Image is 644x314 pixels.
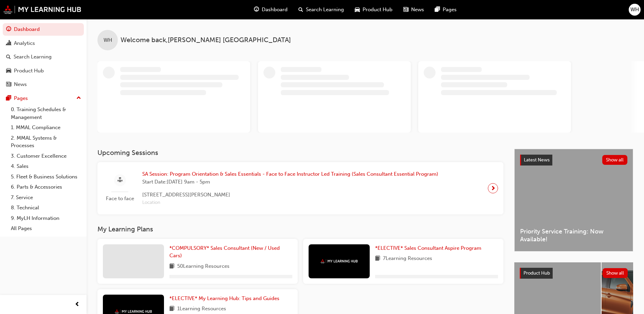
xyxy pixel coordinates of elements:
[3,51,84,63] a: Search Learning
[443,6,457,14] span: Pages
[383,255,432,263] span: 7 Learning Resources
[142,199,438,207] span: Location
[629,4,641,16] button: WH
[8,151,84,161] a: 3. Customer Excellence
[520,155,627,165] a: Latest NewsShow all
[3,78,84,91] a: News
[6,95,11,102] span: pages-icon
[14,81,27,88] div: News
[6,82,11,88] span: news-icon
[14,67,44,75] div: Product Hub
[6,40,11,47] span: chart-icon
[520,228,627,243] span: Priority Service Training: Now Available!
[76,94,81,103] span: up-icon
[8,192,84,203] a: 7. Service
[3,37,84,50] a: Analytics
[602,155,628,165] button: Show all
[630,6,639,14] span: WH
[403,5,408,14] span: news-icon
[8,161,84,172] a: 4. Sales
[435,5,440,14] span: pages-icon
[169,244,292,260] a: *COMPULSORY* Sales Consultant (New / Used Cars)
[6,27,11,33] span: guage-icon
[169,245,280,259] span: *COMPULSORY* Sales Consultant (New / Used Cars)
[121,36,291,44] span: Welcome back , [PERSON_NAME] [GEOGRAPHIC_DATA]
[142,178,438,186] span: Start Date: [DATE] 9am - 5pm
[293,3,349,17] a: search-iconSearch Learning
[6,68,11,74] span: car-icon
[6,54,11,60] span: search-icon
[363,6,392,14] span: Product Hub
[254,5,259,14] span: guage-icon
[3,65,84,77] a: Product Hub
[177,262,229,271] span: 50 Learning Resources
[349,3,398,17] a: car-iconProduct Hub
[14,94,28,102] div: Pages
[520,268,628,279] a: Product HubShow all
[8,133,84,151] a: 2. MMAL Systems & Processes
[375,244,484,252] a: *ELECTIVE* Sales Consultant Aspire Program
[429,3,462,17] a: pages-iconPages
[306,6,344,14] span: Search Learning
[249,3,293,17] a: guage-iconDashboard
[97,149,503,157] h3: Upcoming Sessions
[375,245,481,251] span: *ELECTIVE* Sales Consultant Aspire Program
[3,92,84,105] button: Pages
[8,213,84,224] a: 9. MyLH Information
[142,170,438,178] span: SA Session: Program Orientation & Sales Essentials - Face to Face Instructor Led Training (Sales ...
[262,6,288,14] span: Dashboard
[298,5,303,14] span: search-icon
[8,203,84,213] a: 8. Technical
[169,295,282,302] a: *ELECTIVE* My Learning Hub: Tips and Guides
[491,184,496,193] span: next-icon
[355,5,360,14] span: car-icon
[142,191,438,199] span: [STREET_ADDRESS][PERSON_NAME]
[8,182,84,192] a: 6. Parts & Accessories
[375,255,380,263] span: book-icon
[8,223,84,234] a: All Pages
[411,6,424,14] span: News
[523,270,550,276] span: Product Hub
[103,168,498,209] a: Face to faceSA Session: Program Orientation & Sales Essentials - Face to Face Instructor Led Trai...
[524,157,550,163] span: Latest News
[169,295,279,301] span: *ELECTIVE* My Learning Hub: Tips and Guides
[104,36,112,44] span: WH
[3,22,84,92] button: DashboardAnalyticsSearch LearningProduct HubNews
[169,305,174,313] span: book-icon
[3,23,84,36] a: Dashboard
[115,309,152,314] img: mmal
[14,53,52,61] div: Search Learning
[3,5,81,14] img: mmal
[8,122,84,133] a: 1. MMAL Compliance
[169,262,174,271] span: book-icon
[103,195,137,203] span: Face to face
[398,3,429,17] a: news-iconNews
[117,176,123,185] span: sessionType_FACE_TO_FACE-icon
[8,172,84,182] a: 5. Fleet & Business Solutions
[14,39,35,47] div: Analytics
[75,300,80,309] span: prev-icon
[8,104,84,122] a: 0. Training Schedules & Management
[320,259,358,263] img: mmal
[97,225,503,233] h3: My Learning Plans
[603,268,628,278] button: Show all
[514,149,633,251] a: Latest NewsShow allPriority Service Training: Now Available!
[177,305,226,313] span: 1 Learning Resources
